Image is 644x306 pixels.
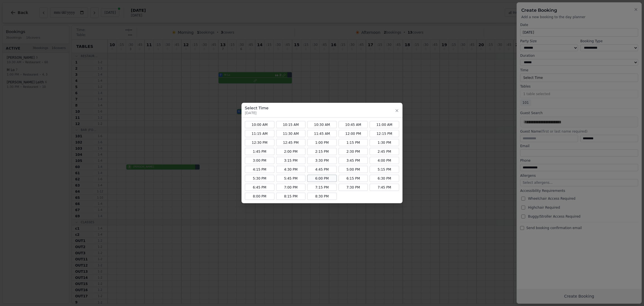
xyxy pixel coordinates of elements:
[276,130,306,137] button: 11:30 AM
[338,166,368,173] button: 5:00 PM
[307,130,337,137] button: 11:45 AM
[338,139,368,146] button: 1:15 PM
[276,121,306,128] button: 10:15 AM
[307,139,337,146] button: 1:00 PM
[307,148,337,155] button: 2:15 PM
[245,111,269,115] p: [DATE]
[245,148,274,155] button: 1:45 PM
[370,166,399,173] button: 5:15 PM
[370,148,399,155] button: 2:45 PM
[245,130,274,137] button: 11:15 AM
[245,193,274,200] button: 8:00 PM
[338,121,368,128] button: 10:45 AM
[307,175,337,182] button: 6:00 PM
[276,148,306,155] button: 2:00 PM
[370,121,399,128] button: 11:00 AM
[307,166,337,173] button: 4:45 PM
[370,157,399,164] button: 4:00 PM
[245,157,274,164] button: 3:00 PM
[370,175,399,182] button: 6:30 PM
[307,157,337,164] button: 3:30 PM
[307,121,337,128] button: 10:30 AM
[276,184,306,191] button: 7:00 PM
[245,105,269,111] h3: Select Time
[245,121,274,128] button: 10:00 AM
[245,139,274,146] button: 12:30 PM
[245,175,274,182] button: 5:30 PM
[276,139,306,146] button: 12:45 PM
[276,157,306,164] button: 3:15 PM
[370,130,399,137] button: 12:15 PM
[245,166,274,173] button: 4:15 PM
[338,130,368,137] button: 12:00 PM
[276,166,306,173] button: 4:30 PM
[276,175,306,182] button: 5:45 PM
[338,148,368,155] button: 2:30 PM
[338,157,368,164] button: 3:45 PM
[245,184,274,191] button: 6:45 PM
[338,184,368,191] button: 7:30 PM
[370,139,399,146] button: 1:30 PM
[276,193,306,200] button: 8:15 PM
[307,193,337,200] button: 8:30 PM
[370,184,399,191] button: 7:45 PM
[338,175,368,182] button: 6:15 PM
[307,184,337,191] button: 7:15 PM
